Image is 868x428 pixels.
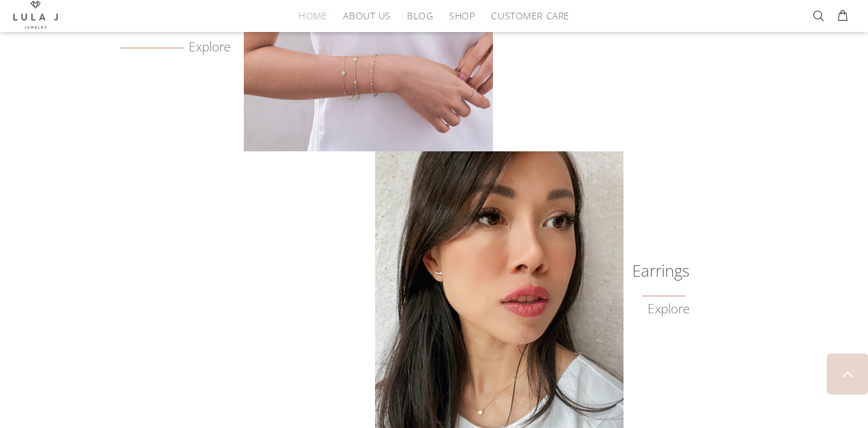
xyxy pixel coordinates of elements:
[290,5,335,26] a: HOME
[483,5,569,26] a: Customer Care
[399,5,441,26] a: Blog
[335,5,398,26] a: About Us
[491,11,569,21] span: Customer Care
[121,39,231,55] a: Explore
[407,11,433,21] span: Blog
[441,5,483,26] a: Shop
[827,353,868,395] a: BACK TO TOP
[648,301,689,317] a: Explore
[343,11,390,21] span: About Us
[623,264,689,277] a: Earrings
[298,11,327,21] span: HOME
[449,11,475,21] span: Shop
